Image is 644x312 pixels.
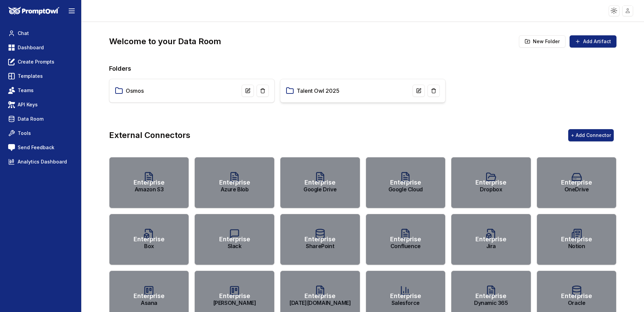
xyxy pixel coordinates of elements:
span: Data Room [18,116,43,122]
span: Enterprise [475,291,506,301]
button: + Add Connector [568,129,614,141]
a: Dashboard [5,41,76,54]
span: Enterprise [390,291,421,301]
a: Teams [5,84,76,97]
span: Enterprise [134,178,164,187]
span: Enterprise [561,235,592,244]
span: Enterprise [304,235,335,244]
span: Enterprise [304,178,335,187]
button: Add Artifact [570,35,616,48]
button: New Folder [519,35,565,48]
span: Templates [18,73,43,80]
a: Talent Owl 2025 [297,87,340,95]
span: Send Feedback [18,144,54,151]
h2: Folders [109,64,617,73]
span: Tools [18,130,31,137]
a: API Keys [5,99,76,111]
span: Enterprise [390,178,421,187]
span: Enterprise [134,235,164,244]
span: Create Prompts [18,58,54,65]
span: Analytics Dashboard [18,158,67,165]
img: feedback [8,144,15,151]
span: Enterprise [561,178,592,187]
span: Teams [18,87,34,94]
a: Analytics Dashboard [5,156,76,168]
span: Enterprise [390,235,421,244]
span: API Keys [18,101,38,108]
h1: Welcome to your Data Room [109,36,221,47]
a: Templates [5,70,76,82]
a: Osmos [126,87,144,95]
img: placeholder-user.jpg [623,6,633,16]
span: Enterprise [219,235,250,244]
span: Enterprise [219,178,250,187]
a: Data Room [5,113,76,125]
span: Enterprise [134,291,164,301]
h1: External Connectors [109,130,190,141]
span: Enterprise [475,235,506,244]
img: PromptOwl [8,7,59,15]
span: Enterprise [304,291,335,301]
span: Dashboard [18,44,44,51]
span: Enterprise [475,178,506,187]
a: Chat [5,27,76,39]
span: Chat [18,30,29,37]
a: Send Feedback [5,141,76,154]
a: Tools [5,127,76,139]
span: Enterprise [219,291,250,301]
span: Enterprise [561,291,592,301]
a: Create Prompts [5,56,76,68]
